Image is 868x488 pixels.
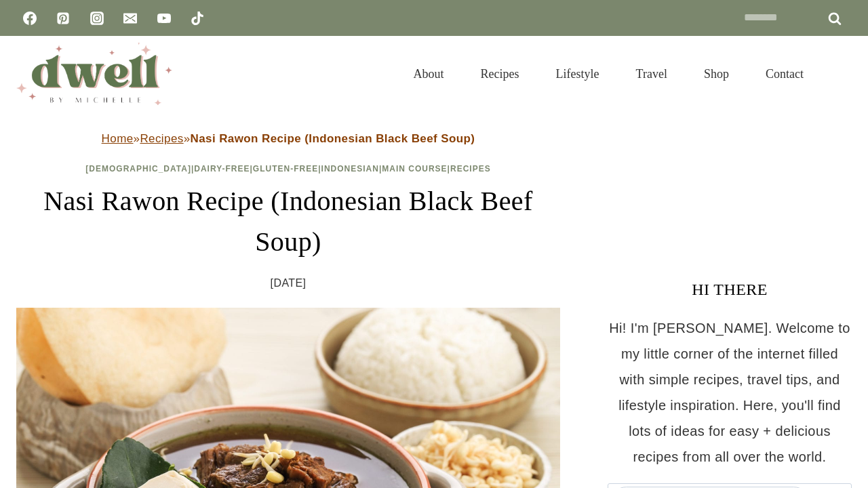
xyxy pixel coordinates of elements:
[395,50,462,98] a: About
[85,164,191,174] a: [DEMOGRAPHIC_DATA]
[608,277,852,302] h3: HI THERE
[686,50,747,98] a: Shop
[102,132,475,145] span: » »
[618,50,686,98] a: Travel
[382,164,447,174] a: Main Course
[83,5,111,32] a: Instagram
[538,50,618,98] a: Lifestyle
[608,315,852,470] p: Hi! I'm [PERSON_NAME]. Welcome to my little corner of the internet filled with simple recipes, tr...
[184,5,211,32] a: TikTok
[321,164,379,174] a: Indonesian
[85,164,490,174] span: | | | | |
[50,5,77,32] a: Pinterest
[117,5,144,32] a: Email
[395,50,822,98] nav: Primary Navigation
[191,132,475,145] strong: Nasi Rawon Recipe (Indonesian Black Beef Soup)
[747,50,822,98] a: Contact
[16,43,172,105] img: DWELL by michelle
[462,50,538,98] a: Recipes
[450,164,491,174] a: Recipes
[151,5,178,32] a: YouTube
[194,164,250,174] a: Dairy-Free
[829,62,852,85] button: View Search Form
[140,132,183,145] a: Recipes
[16,5,43,32] a: Facebook
[102,132,134,145] a: Home
[16,181,560,262] h1: Nasi Rawon Recipe (Indonesian Black Beef Soup)
[253,164,318,174] a: Gluten-Free
[271,273,307,293] time: [DATE]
